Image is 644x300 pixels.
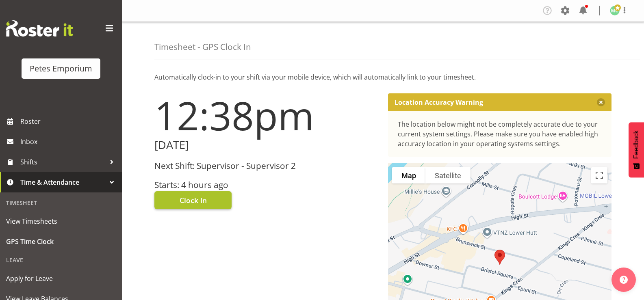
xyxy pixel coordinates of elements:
[20,176,106,188] span: Time & Attendance
[591,167,607,183] button: Toggle fullscreen view
[20,136,118,148] span: Inbox
[425,167,471,183] button: Show satellite imagery
[30,63,92,75] div: Petes Emporium
[20,115,118,127] span: Roster
[2,231,120,252] a: GPS Time Clock
[154,42,251,52] h4: Timesheet - GPS Clock In
[154,139,378,151] h2: [DATE]
[392,167,425,183] button: Show street map
[154,93,378,137] h1: 12:38pm
[633,130,640,159] span: Feedback
[597,98,605,106] button: Close message
[154,72,611,82] p: Automatically clock-in to your shift via your mobile device, which will automatically link to you...
[629,122,644,177] button: Feedback - Show survey
[398,119,602,149] div: The location below might not be completely accurate due to your current system settings. Please m...
[6,272,116,285] span: Apply for Leave
[610,6,620,15] img: melissa-cowen2635.jpg
[395,98,483,106] p: Location Accuracy Warning
[20,156,106,168] span: Shifts
[2,211,120,231] a: View Timesheets
[154,191,232,209] button: Clock In
[180,195,207,205] span: Clock In
[154,180,378,190] h3: Starts: 4 hours ago
[2,252,120,268] div: Leave
[6,20,73,37] img: Rosterit website logo
[2,194,120,211] div: Timesheet
[2,268,120,289] a: Apply for Leave
[6,235,116,248] span: GPS Time Clock
[6,215,116,227] span: View Timesheets
[154,161,378,171] h3: Next Shift: Supervisor - Supervisor 2
[620,276,628,284] img: help-xxl-2.png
